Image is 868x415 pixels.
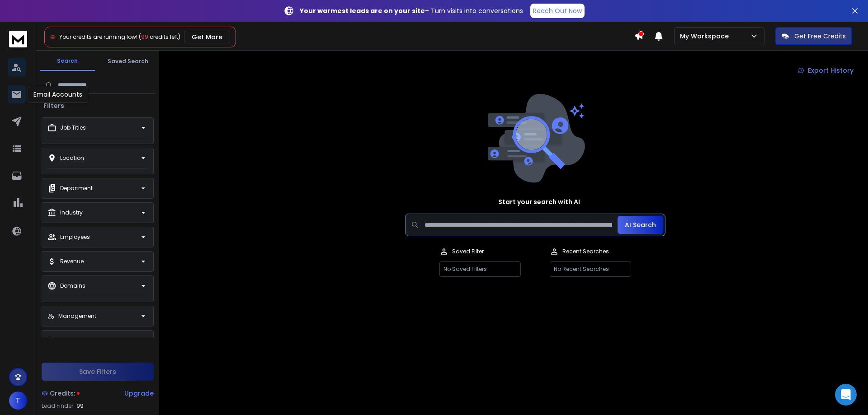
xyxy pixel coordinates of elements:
p: My Workspace [680,32,732,41]
p: No Recent Searches [550,261,631,277]
p: Recent Searches [562,248,609,255]
div: Email Accounts [28,86,88,103]
button: Get More [184,31,230,43]
button: Search [40,52,95,71]
span: 99 [76,402,84,410]
a: Reach Out Now [530,4,585,18]
p: Saved Filter [452,248,484,255]
a: Export History [791,61,861,79]
button: Get Free Credits [775,27,852,45]
span: Your credits are running low! [59,33,137,41]
p: Get Free Credits [794,32,846,41]
img: image [486,94,585,183]
button: AI Search [618,216,663,234]
p: Management [58,312,96,320]
p: Company Name [60,337,107,344]
button: Saved Search [100,52,156,70]
span: 99 [141,33,148,41]
strong: Your warmest leads are on your site [300,6,425,15]
p: Job Titles [60,124,86,131]
a: Credits:Upgrade [42,384,154,402]
p: Industry [60,209,83,216]
img: logo [9,31,27,47]
p: Employees [60,233,90,241]
p: Revenue [60,258,84,265]
p: Location [60,154,84,162]
p: – Turn visits into conversations [300,6,523,15]
div: Open Intercom Messenger [835,384,857,406]
span: Credits: [50,389,75,398]
span: ( credits left) [139,33,180,41]
h1: Start your search with AI [498,197,580,206]
p: Reach Out Now [533,6,582,15]
p: Lead Finder: [42,402,75,410]
button: T [9,392,27,410]
p: No Saved Filters [439,261,521,277]
p: Domains [60,282,85,289]
div: Upgrade [124,389,154,398]
p: Department [60,185,93,192]
h3: Filters [40,101,68,110]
